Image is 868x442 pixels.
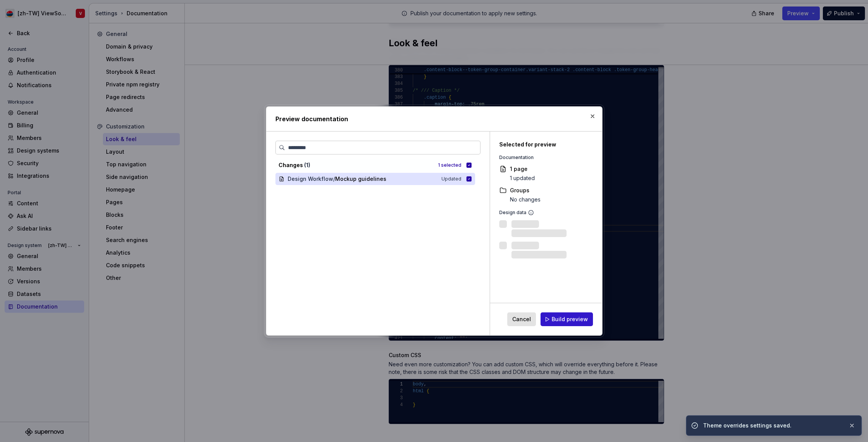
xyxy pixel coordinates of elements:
[510,174,535,182] div: 1 updated
[703,422,842,429] div: Theme overrides settings saved.
[333,175,335,183] span: /
[510,165,535,173] div: 1 page
[275,114,593,123] h2: Preview documentation
[552,315,588,323] span: Build preview
[278,161,433,169] div: Changes
[499,154,589,161] div: Documentation
[541,312,593,326] button: Build preview
[510,187,541,194] div: Groups
[438,162,461,168] div: 1 selected
[507,312,536,326] button: Cancel
[441,176,461,182] span: Updated
[335,175,386,183] span: Mockup guidelines
[499,141,589,148] div: Selected for preview
[510,196,541,203] div: No changes
[499,210,589,216] div: Design data
[512,315,531,323] span: Cancel
[288,175,333,183] span: Design Workflow
[304,162,310,168] span: ( 1 )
